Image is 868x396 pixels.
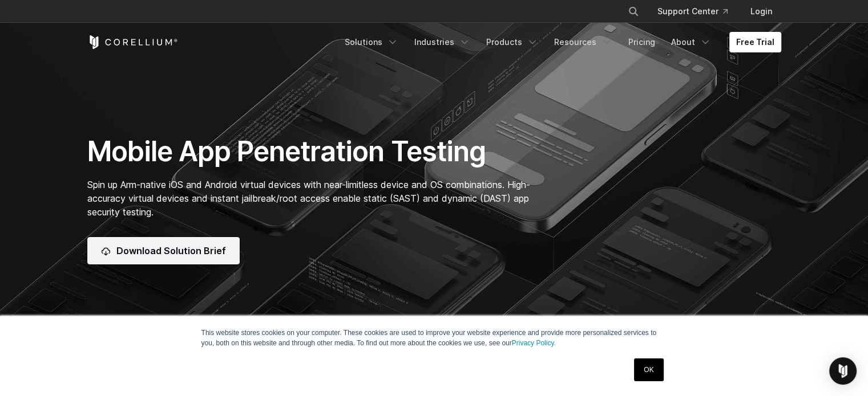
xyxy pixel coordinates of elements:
[664,32,718,52] a: About
[621,32,662,52] a: Pricing
[634,358,663,381] a: OK
[623,1,644,22] button: Search
[614,1,781,22] div: Navigation Menu
[741,1,781,22] a: Login
[479,32,545,52] a: Products
[829,357,857,385] div: Open Intercom Messenger
[87,179,530,218] span: Spin up Arm-native iOS and Android virtual devices with near-limitless device and OS combinations...
[547,32,619,52] a: Resources
[338,32,781,52] div: Navigation Menu
[201,328,667,348] p: This website stores cookies on your computer. These cookies are used to improve your website expe...
[648,1,737,22] a: Support Center
[729,32,781,52] a: Free Trial
[338,32,405,52] a: Solutions
[407,32,477,52] a: Industries
[116,244,226,258] span: Download Solution Brief
[512,339,556,347] a: Privacy Policy.
[87,35,178,49] a: Corellium Home
[87,237,240,264] a: Download Solution Brief
[87,134,542,169] h1: Mobile App Penetration Testing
